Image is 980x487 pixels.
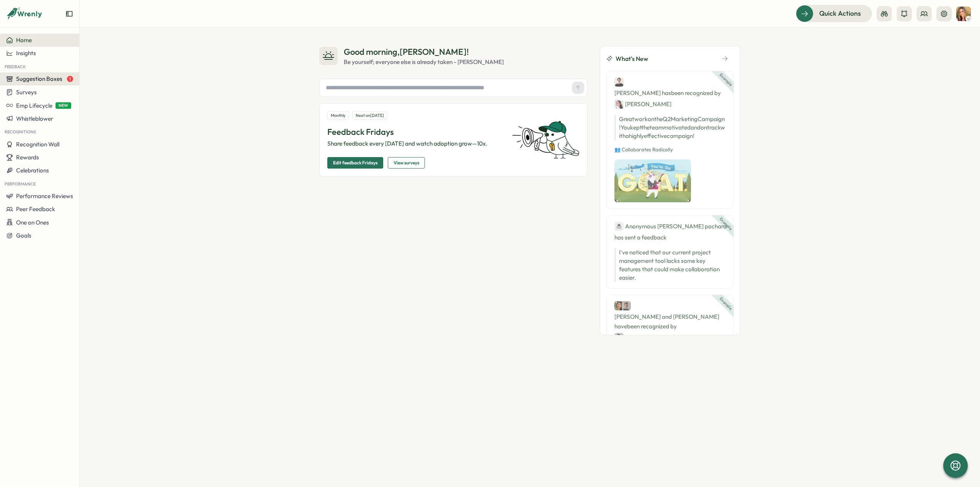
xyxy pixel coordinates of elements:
span: NEW [56,102,71,109]
div: Be yourself; everyone else is already taken - [PERSON_NAME] [344,58,504,66]
span: Edit feedback Fridays [333,157,377,168]
img: Tarin O'Neill [956,7,971,21]
p: Great work on the Q2 Marketing Campaign! You kept the team motivated and on track with a highly e... [614,115,726,140]
span: What's New [616,54,648,64]
div: Next on [DATE] [352,111,387,120]
span: Goals [16,232,31,239]
button: Quick Actions [796,5,872,22]
span: Recognition Wall [16,141,59,148]
div: [PERSON_NAME] and [PERSON_NAME] have been recognized by [614,301,726,342]
span: Rewards [16,154,39,161]
button: Edit feedback Fridays [327,157,383,169]
div: [PERSON_NAME] [614,99,671,109]
img: Jack [622,301,631,310]
div: [PERSON_NAME] has been recognized by [614,77,726,109]
div: Monthly [327,111,349,120]
span: Surveys [16,89,37,96]
img: Recognition Image [614,159,691,202]
span: Whistleblower [16,115,53,122]
span: Suggestion Boxes [16,75,62,82]
div: [PERSON_NAME] [614,333,671,342]
button: Expand sidebar [65,10,73,18]
span: Insights [16,49,36,57]
span: View surveys [394,157,419,168]
img: Ben [614,77,624,87]
div: Anonymous [PERSON_NAME] pochard [614,221,727,231]
span: Peer Feedback [16,205,55,213]
p: 👥 Collaborates Radically [614,146,726,153]
span: Performance Reviews [16,192,73,200]
span: Emp Lifecycle [16,102,52,109]
img: Cassie [614,301,624,310]
img: Jane [614,100,624,109]
img: Carlos [614,333,624,342]
button: View surveys [388,157,425,169]
span: Home [16,36,32,44]
div: Good morning , [PERSON_NAME] ! [344,46,504,58]
span: Celebrations [16,167,49,174]
span: One on Ones [16,219,49,226]
p: I've noticed that our current project management tool lacks some key features that could make col... [619,248,726,282]
p: Feedback Fridays [327,126,503,138]
div: has sent a feedback [614,221,726,242]
span: 1 [67,76,73,82]
span: Quick Actions [819,8,861,18]
p: Share feedback every [DATE] and watch adoption grow—10x. [327,139,503,148]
